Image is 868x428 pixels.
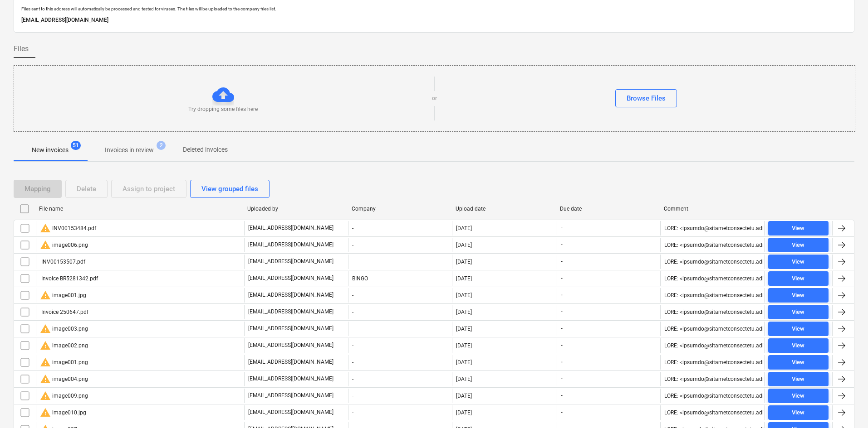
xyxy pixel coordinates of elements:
[768,405,829,420] button: View
[768,288,829,303] button: View
[40,290,86,301] div: image001.jpg
[40,390,88,401] div: image009.png
[560,241,564,249] span: -
[792,408,804,418] div: View
[248,291,333,299] p: [EMAIL_ADDRESS][DOMAIN_NAME]
[348,288,452,303] div: -
[768,271,829,286] button: View
[456,206,553,212] div: Upload date
[40,357,51,368] span: warning
[40,275,98,282] div: Invoice BR5281342.pdf
[792,240,804,250] div: View
[348,322,452,336] div: -
[615,89,677,107] button: Browse Files
[40,259,85,265] div: INV00153507.pdf
[456,359,472,365] div: [DATE]
[768,389,829,403] button: View
[348,389,452,403] div: -
[190,180,270,198] button: View grouped files
[248,224,333,232] p: [EMAIL_ADDRESS][DOMAIN_NAME]
[40,340,51,351] span: warning
[40,357,88,368] div: image001.png
[560,358,564,366] span: -
[627,92,666,104] div: Browse Files
[560,274,564,282] span: -
[248,341,333,349] p: [EMAIL_ADDRESS][DOMAIN_NAME]
[157,141,166,150] span: 2
[792,257,804,267] div: View
[792,290,804,301] div: View
[768,372,829,386] button: View
[348,221,452,236] div: -
[40,309,88,315] div: Invoice 250647.pdf
[248,358,333,366] p: [EMAIL_ADDRESS][DOMAIN_NAME]
[664,206,761,212] div: Comment
[201,183,258,195] div: View grouped files
[248,308,333,316] p: [EMAIL_ADDRESS][DOMAIN_NAME]
[40,407,86,418] div: image010.jpg
[560,258,564,265] span: -
[21,6,847,12] p: Files sent to this address will automatically be processed and tested for viruses. The files will...
[40,323,88,334] div: image003.png
[40,240,51,250] span: warning
[248,375,333,383] p: [EMAIL_ADDRESS][DOMAIN_NAME]
[348,355,452,370] div: -
[768,238,829,252] button: View
[432,95,437,102] p: or
[456,275,472,282] div: [DATE]
[456,225,472,231] div: [DATE]
[40,290,51,301] span: warning
[792,391,804,401] div: View
[14,65,855,132] div: Try dropping some files hereorBrowse Files
[456,342,472,349] div: [DATE]
[792,357,804,368] div: View
[768,255,829,269] button: View
[248,409,333,416] p: [EMAIL_ADDRESS][DOMAIN_NAME]
[823,385,868,428] iframe: Chat Widget
[560,291,564,299] span: -
[183,145,228,154] p: Deleted invoices
[768,355,829,370] button: View
[14,43,29,54] span: Files
[248,258,333,265] p: [EMAIL_ADDRESS][DOMAIN_NAME]
[40,374,51,385] span: warning
[560,325,564,332] span: -
[348,271,452,286] div: BINGO
[768,305,829,319] button: View
[248,325,333,332] p: [EMAIL_ADDRESS][DOMAIN_NAME]
[348,372,452,386] div: -
[247,206,344,212] div: Uploaded by
[352,206,449,212] div: Company
[32,145,69,155] p: New invoices
[456,259,472,265] div: [DATE]
[40,374,88,385] div: image004.png
[456,292,472,298] div: [DATE]
[768,338,829,353] button: View
[456,393,472,399] div: [DATE]
[560,308,564,316] span: -
[792,341,804,351] div: View
[560,224,564,232] span: -
[456,326,472,332] div: [DATE]
[71,141,81,150] span: 51
[792,374,804,385] div: View
[792,324,804,334] div: View
[40,340,88,351] div: image002.png
[39,206,240,212] div: File name
[40,407,51,418] span: warning
[248,274,333,282] p: [EMAIL_ADDRESS][DOMAIN_NAME]
[40,223,96,234] div: INV00153484.pdf
[188,106,258,113] p: Try dropping some files here
[248,392,333,399] p: [EMAIL_ADDRESS][DOMAIN_NAME]
[560,375,564,383] span: -
[456,376,472,382] div: [DATE]
[768,322,829,336] button: View
[560,392,564,399] span: -
[21,15,847,25] p: [EMAIL_ADDRESS][DOMAIN_NAME]
[456,309,472,315] div: [DATE]
[768,221,829,236] button: View
[348,305,452,319] div: -
[348,238,452,252] div: -
[348,255,452,269] div: -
